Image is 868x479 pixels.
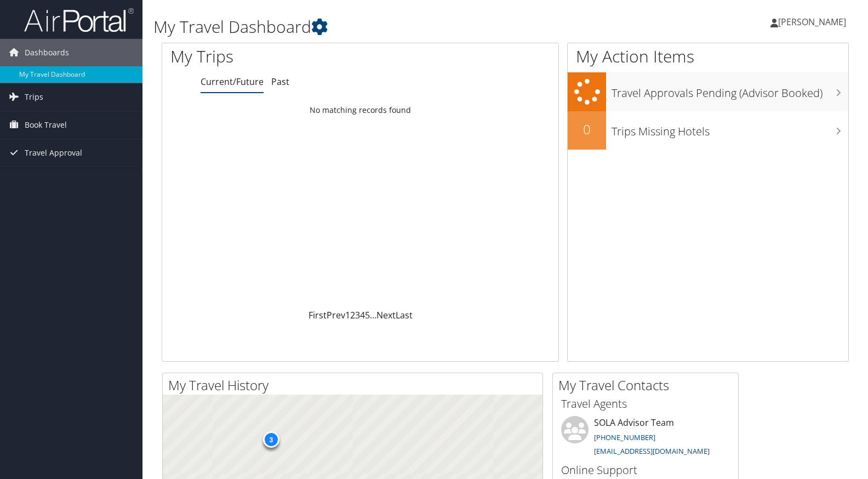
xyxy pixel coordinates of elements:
a: Prev [327,309,345,321]
span: Book Travel [25,111,67,139]
a: 1 [345,309,350,321]
a: Current/Future [201,76,264,88]
h3: Trips Missing Hotels [612,118,848,139]
span: [PERSON_NAME] [778,16,846,28]
div: 3 [262,431,279,448]
a: Past [271,76,289,88]
a: [PHONE_NUMBER] [594,432,655,442]
span: Travel Approval [25,139,82,167]
h1: My Action Items [568,45,848,68]
span: … [370,309,376,321]
td: No matching records found [162,100,558,120]
h2: My Travel History [168,376,542,395]
a: 0Trips Missing Hotels [568,111,848,150]
a: Next [376,309,396,321]
h2: My Travel Contacts [558,376,738,395]
span: Trips [25,83,43,111]
a: [EMAIL_ADDRESS][DOMAIN_NAME] [594,446,710,456]
span: Dashboards [25,39,69,66]
a: Last [396,309,413,321]
a: First [309,309,327,321]
a: Travel Approvals Pending (Advisor Booked) [568,72,848,111]
li: SOLA Advisor Team [556,416,735,461]
h1: My Travel Dashboard [153,15,623,38]
h3: Travel Approvals Pending (Advisor Booked) [612,80,848,101]
h2: 0 [568,120,606,139]
a: 4 [360,309,365,321]
h1: My Trips [170,45,385,68]
a: 3 [355,309,360,321]
a: [PERSON_NAME] [770,5,857,38]
a: 2 [350,309,355,321]
h3: Travel Agents [561,396,730,412]
img: airportal-logo.png [24,7,134,33]
h3: Online Support [561,463,730,478]
a: 5 [365,309,370,321]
